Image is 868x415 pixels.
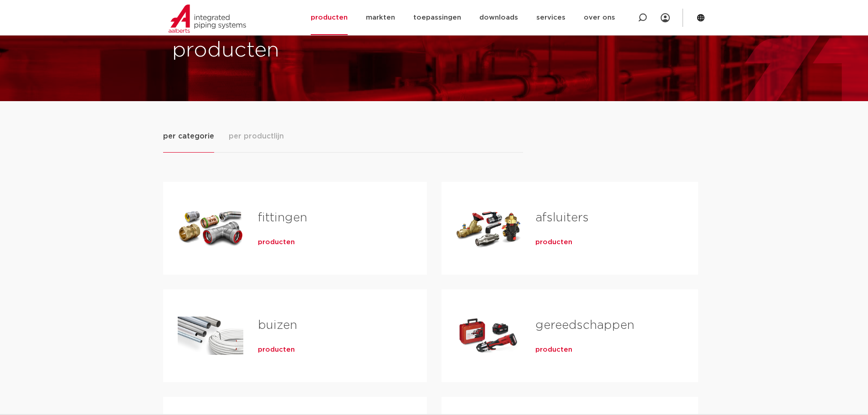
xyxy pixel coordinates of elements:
[535,238,572,247] a: producten
[229,131,284,142] span: per productlijn
[535,319,634,331] a: gereedschappen
[163,131,214,142] span: per categorie
[258,212,307,224] a: fittingen
[258,319,297,331] a: buizen
[172,36,430,65] h1: producten
[258,345,295,354] a: producten
[535,345,572,354] a: producten
[258,238,295,247] a: producten
[535,212,589,224] a: afsluiters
